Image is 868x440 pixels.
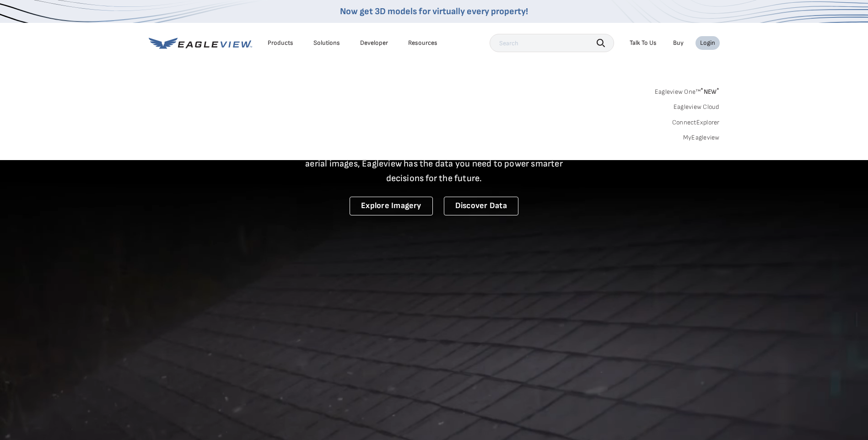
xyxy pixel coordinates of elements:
[360,39,388,47] a: Developer
[673,39,684,47] a: Buy
[408,39,437,47] div: Resources
[340,6,528,17] a: Now get 3D models for virtually every property!
[268,39,293,47] div: Products
[655,85,720,96] a: Eagleview One™*NEW*
[350,197,433,215] a: Explore Imagery
[674,103,720,111] a: Eagleview Cloud
[701,88,719,96] span: NEW
[630,39,657,47] div: Talk To Us
[294,142,574,186] p: A new era starts here. Built on more than 3.5 billion high-resolution aerial images, Eagleview ha...
[444,197,518,215] a: Discover Data
[313,39,340,47] div: Solutions
[490,34,614,52] input: Search
[683,134,720,142] a: MyEagleview
[700,39,715,47] div: Login
[672,118,720,127] a: ConnectExplorer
